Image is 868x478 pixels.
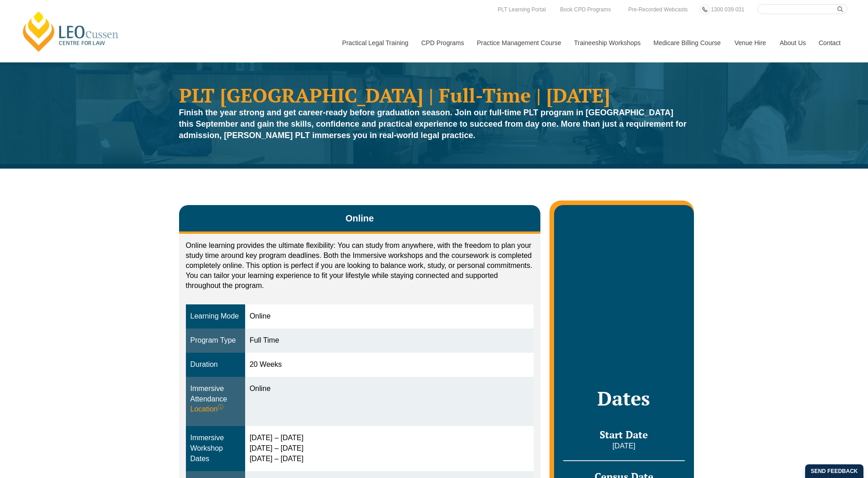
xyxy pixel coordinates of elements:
div: Online [250,384,529,394]
div: Online [250,311,529,322]
div: Immersive Workshop Dates [190,433,241,464]
a: Contact [812,23,847,62]
span: Start Date [600,428,648,441]
strong: Finish the year strong and get career-ready before graduation season. Join our full-time PLT prog... [179,108,687,140]
a: Traineeship Workshops [567,23,647,62]
a: 1300 039 031 [709,5,746,15]
a: About Us [773,23,812,62]
h1: PLT [GEOGRAPHIC_DATA] | Full-Time | [DATE] [179,85,689,105]
iframe: LiveChat chat widget [807,417,845,455]
a: Medicare Billing Course [647,23,728,62]
a: Pre-Recorded Webcasts [626,5,690,15]
a: [PERSON_NAME] Centre for Law [21,10,121,53]
div: Program Type [190,335,241,346]
div: Learning Mode [190,311,241,322]
div: Duration [190,360,241,370]
div: Full Time [250,335,529,346]
div: Immersive Attendance [190,384,241,415]
p: [DATE] [563,441,684,451]
a: Practice Management Course [470,23,567,62]
span: Online [345,212,374,225]
a: CPD Programs [414,23,470,62]
span: 1300 039 031 [711,6,744,13]
a: Venue Hire [728,23,773,62]
sup: ⓘ [218,404,223,410]
a: Practical Legal Training [335,23,415,62]
p: Online learning provides the ultimate flexibility: You can study from anywhere, with the freedom ... [186,241,534,291]
div: [DATE] – [DATE] [DATE] – [DATE] [DATE] – [DATE] [250,433,529,464]
div: 20 Weeks [250,360,529,370]
h2: Dates [563,387,684,410]
span: Location [190,404,224,415]
a: PLT Learning Portal [495,5,548,15]
a: Book CPD Programs [558,5,613,15]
